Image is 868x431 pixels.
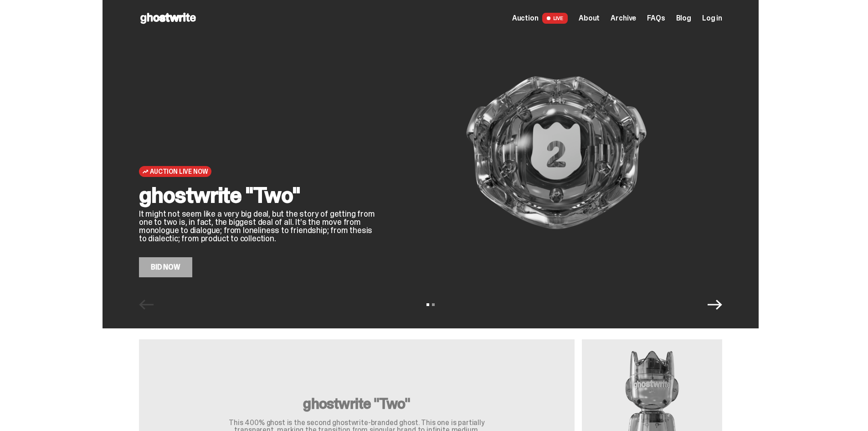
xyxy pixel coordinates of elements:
[139,210,376,243] p: It might not seem like a very big deal, but the story of getting from one to two is, in fact, the...
[647,15,665,22] a: FAQs
[432,303,435,306] button: View slide 2
[139,184,376,206] h2: ghostwrite "Two"
[211,396,503,411] h3: ghostwrite "Two"
[611,15,636,22] a: Archive
[426,303,429,306] button: View slide 1
[579,15,600,22] a: About
[542,13,568,24] span: LIVE
[512,13,568,24] a: Auction LIVE
[676,15,691,22] a: Blog
[150,168,208,175] span: Auction Live Now
[512,15,539,22] span: Auction
[139,257,192,277] a: Bid Now
[708,297,722,312] button: Next
[702,15,722,22] a: Log in
[390,28,722,277] img: ghostwrite "Two"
